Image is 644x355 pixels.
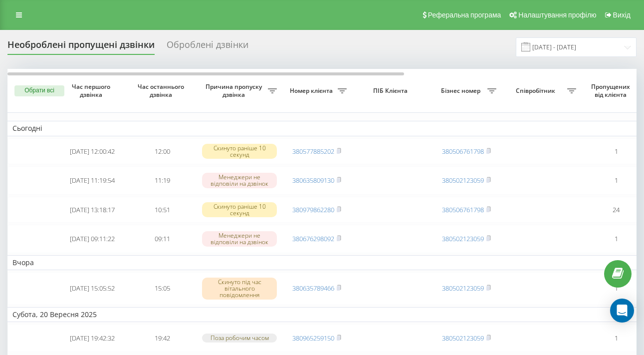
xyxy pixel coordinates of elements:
[14,85,64,96] button: Обрати всі
[202,334,277,342] div: Поза робочим часом
[127,272,197,305] td: 15:05
[57,138,127,165] td: [DATE] 12:00:42
[57,324,127,352] td: [DATE] 19:42:32
[442,284,484,293] a: 380502123059
[65,83,119,98] span: Час першого дзвінка
[613,11,631,19] span: Вихід
[436,87,487,95] span: Бізнес номер
[292,284,334,293] a: 380635789466
[292,205,334,214] a: 380979862280
[57,166,127,194] td: [DATE] 11:19:54
[7,39,155,55] div: Необроблені пропущені дзвінки
[135,83,189,98] span: Час останнього дзвінка
[292,234,334,243] a: 380676298092
[586,83,637,98] span: Пропущених від клієнта
[610,299,634,323] div: Open Intercom Messenger
[360,87,423,95] span: ПІБ Клієнта
[127,324,197,352] td: 19:42
[428,11,501,19] span: Реферальна програма
[442,234,484,243] a: 380502123059
[202,144,277,159] div: Скинуто раніше 10 секунд
[127,166,197,194] td: 11:19
[202,231,277,246] div: Менеджери не відповіли на дзвінок
[127,225,197,253] td: 09:11
[518,11,596,19] span: Налаштування профілю
[202,83,268,98] span: Причина пропуску дзвінка
[287,87,338,95] span: Номер клієнта
[57,272,127,305] td: [DATE] 15:05:52
[167,39,248,55] div: Оброблені дзвінки
[442,147,484,156] a: 380506761798
[442,176,484,185] a: 380502123059
[57,197,127,223] td: [DATE] 13:18:17
[202,278,277,300] div: Скинуто під час вітального повідомлення
[292,334,334,343] a: 380965259150
[127,197,197,223] td: 10:51
[506,87,567,95] span: Співробітник
[292,176,334,185] a: 380635809130
[202,173,277,188] div: Менеджери не відповіли на дзвінок
[292,147,334,156] a: 380577885202
[202,202,277,217] div: Скинуто раніше 10 секунд
[127,138,197,165] td: 12:00
[57,225,127,253] td: [DATE] 09:11:22
[442,205,484,214] a: 380506761798
[442,334,484,343] a: 380502123059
